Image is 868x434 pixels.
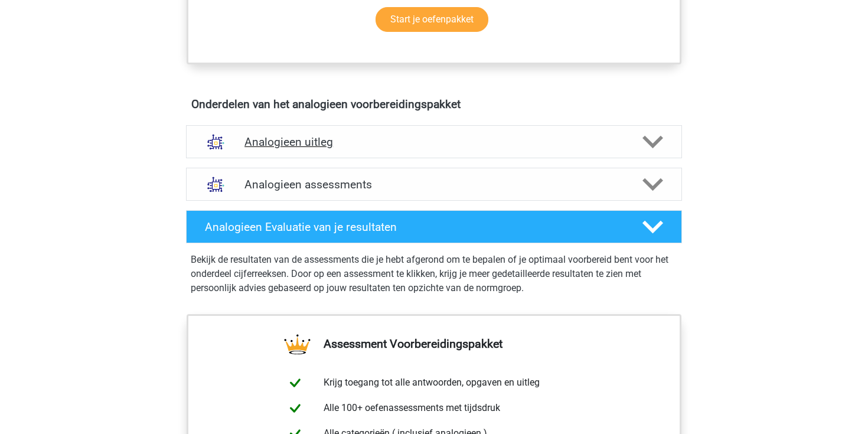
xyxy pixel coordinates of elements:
h4: Analogieen assessments [244,178,624,191]
img: analogieen assessments [201,169,231,200]
a: assessments Analogieen assessments [181,168,687,201]
h4: Onderdelen van het analogieen voorbereidingspakket [191,97,677,111]
a: Start je oefenpakket [376,7,488,32]
h4: Analogieen uitleg [244,135,624,149]
img: analogieen uitleg [201,127,231,157]
a: Analogieen Evaluatie van je resultaten [181,210,687,243]
a: uitleg Analogieen uitleg [181,125,687,158]
p: Bekijk de resultaten van de assessments die je hebt afgerond om te bepalen of je optimaal voorber... [191,253,677,295]
h4: Analogieen Evaluatie van je resultaten [205,220,624,234]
